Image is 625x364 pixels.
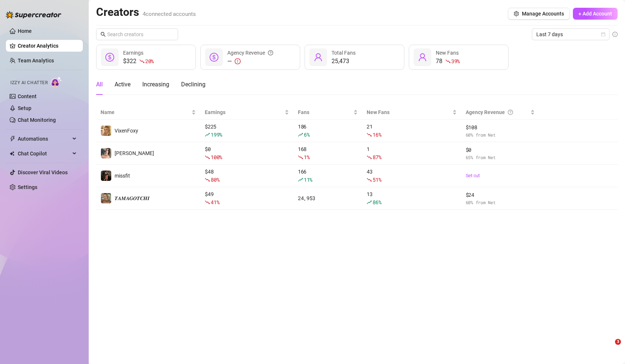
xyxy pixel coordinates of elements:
[211,199,219,206] span: 41 %
[96,80,103,89] div: All
[101,126,111,136] img: VixenFoxy
[211,154,222,161] span: 100 %
[10,79,48,86] span: Izzy AI Chatter
[522,11,564,17] span: Manage Accounts
[314,53,323,62] span: user
[298,123,358,139] div: 186
[466,146,535,154] span: $ 0
[181,80,205,89] div: Declining
[418,53,427,62] span: user
[6,11,61,18] img: logo-BBDzfeDw.svg
[298,177,303,182] span: rise
[600,339,618,357] iframe: Intercom live chat
[205,168,289,184] div: $ 48
[115,128,138,134] span: VixenFoxy
[373,199,381,206] span: 86 %
[466,172,535,179] a: Set cut
[578,11,612,17] span: + Add Account
[367,177,372,182] span: fall
[514,11,519,16] span: setting
[304,176,312,183] span: 11 %
[10,151,14,156] img: Chat Copilot
[205,123,289,139] div: $ 225
[293,105,362,120] th: Fans
[304,154,309,161] span: 1 %
[573,8,618,20] button: + Add Account
[18,117,56,123] a: Chat Monitoring
[466,199,535,206] span: 60 % from Net
[466,191,535,199] span: $ 24
[445,59,451,64] span: fall
[145,58,154,65] span: 20 %
[123,50,143,56] span: Earnings
[143,11,196,17] span: 4 connected accounts
[105,53,114,62] span: dollar-circle
[205,108,283,116] span: Earnings
[466,154,535,161] span: 65 % from Net
[298,108,352,116] span: Fans
[101,193,111,203] img: 𝑻𝑨𝑴𝑨𝑮𝑶𝑻𝑪𝑯𝑰
[205,177,210,182] span: fall
[115,195,150,201] span: 𝑻𝑨𝑴𝑨𝑮𝑶𝑻𝑪𝑯𝑰
[18,40,77,52] a: Creator Analytics
[373,131,381,138] span: 16 %
[536,29,605,40] span: Last 7 days
[466,123,535,131] span: $ 108
[367,108,451,116] span: New Fans
[96,5,196,19] h2: Creators
[436,57,460,66] div: 78
[18,93,37,99] a: Content
[101,171,111,181] img: missfit
[298,155,303,160] span: fall
[18,148,70,159] span: Chat Copilot
[362,105,461,120] th: New Fans
[304,131,309,138] span: 6 %
[227,49,273,57] div: Agency Revenue
[211,131,222,138] span: 199 %
[205,190,289,206] div: $ 49
[436,50,459,56] span: New Fans
[298,168,358,184] div: 166
[367,190,457,206] div: 13
[227,57,273,66] div: —
[139,59,145,64] span: fall
[96,105,200,120] th: Name
[211,176,219,183] span: 80 %
[373,154,381,161] span: 87 %
[115,150,154,156] span: [PERSON_NAME]
[101,148,111,158] img: Lana
[367,168,457,184] div: 43
[18,133,70,145] span: Automations
[451,58,460,65] span: 39 %
[205,200,210,205] span: fall
[466,108,529,116] div: Agency Revenue
[18,105,31,111] a: Setup
[612,32,618,37] span: info-circle
[18,184,37,190] a: Settings
[367,123,457,139] div: 21
[115,80,130,89] div: Active
[101,32,106,37] span: search
[298,132,303,137] span: rise
[466,131,535,138] span: 60 % from Net
[200,105,293,120] th: Earnings
[18,169,68,175] a: Discover Viral Videos
[367,145,457,161] div: 1
[10,136,16,142] span: thunderbolt
[268,49,273,57] span: question-circle
[298,194,358,202] div: 24,953
[235,58,241,64] span: exclamation-circle
[205,132,210,137] span: rise
[210,53,218,62] span: dollar-circle
[18,58,54,63] a: Team Analytics
[123,57,154,66] div: $322
[367,132,372,137] span: fall
[508,8,570,20] button: Manage Accounts
[107,30,168,38] input: Search creators
[332,57,356,66] div: 25,473
[367,200,372,205] span: rise
[205,155,210,160] span: fall
[142,80,169,89] div: Increasing
[205,145,289,161] div: $ 0
[298,145,358,161] div: 168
